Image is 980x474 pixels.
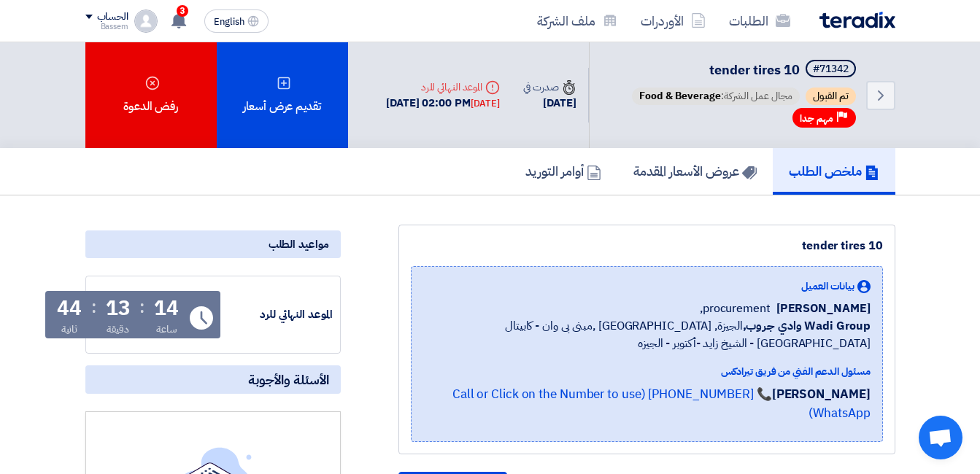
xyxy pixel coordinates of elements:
div: ثانية [61,322,78,337]
button: English [204,9,269,33]
div: مسئول الدعم الفني من فريق تيرادكس [423,364,871,379]
a: الطلبات [717,4,802,38]
div: الحساب [97,11,128,23]
span: الجيزة, [GEOGRAPHIC_DATA] ,مبنى بى وان - كابيتال [GEOGRAPHIC_DATA] - الشيخ زايد -أكتوبر - الجيزه [423,317,871,352]
div: : [139,294,144,320]
div: Open chat [919,416,962,459]
a: ملخص الطلب [773,148,895,195]
img: profile_test.png [134,9,158,33]
div: tender tires 10 [411,237,883,255]
span: 3 [177,5,188,17]
img: Teradix logo [819,12,895,28]
div: : [91,294,96,320]
span: Food & Beverage [639,88,721,104]
h5: أوامر التوريد [525,163,601,179]
span: الأسئلة والأجوبة [248,371,329,388]
div: ساعة [156,322,177,337]
span: مجال عمل الشركة: [632,88,800,105]
div: #71342 [813,64,849,74]
div: [DATE] [471,96,500,111]
div: [DATE] [523,95,576,112]
h5: عروض الأسعار المقدمة [633,163,757,179]
div: رفض الدعوة [85,42,217,148]
div: 13 [106,298,131,319]
span: tender tires 10 [709,60,800,79]
a: الأوردرات [629,4,717,38]
a: 📞 [PHONE_NUMBER] (Call or Click on the Number to use WhatsApp) [452,385,871,422]
div: دقيقة [107,322,129,337]
h5: tender tires 10 [629,60,859,80]
div: [DATE] 02:00 PM [386,95,500,112]
span: procurement, [700,300,771,317]
span: تم القبول [806,88,856,105]
span: بيانات العميل [801,279,854,294]
span: English [214,17,244,27]
strong: [PERSON_NAME] [772,385,871,403]
div: الموعد النهائي للرد [386,79,500,95]
span: [PERSON_NAME] [776,300,871,317]
div: Bassem [85,23,128,31]
a: أوامر التوريد [509,148,617,195]
span: مهم جدا [800,112,833,125]
a: ملف الشركة [525,4,629,38]
div: الموعد النهائي للرد [223,306,333,323]
div: 14 [154,298,179,319]
h5: ملخص الطلب [789,163,879,179]
div: صدرت في [523,79,576,95]
div: 44 [57,298,82,319]
div: تقديم عرض أسعار [217,42,348,148]
b: Wadi Group وادي جروب, [743,317,871,335]
div: مواعيد الطلب [85,230,341,258]
a: عروض الأسعار المقدمة [617,148,773,195]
